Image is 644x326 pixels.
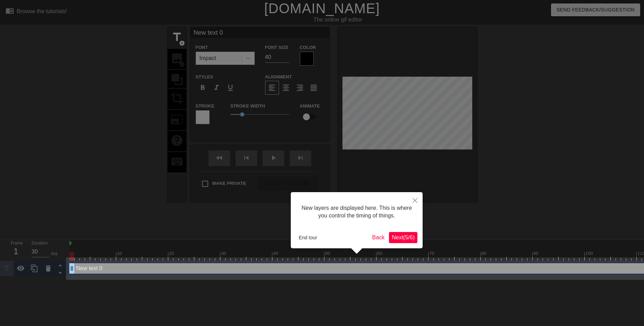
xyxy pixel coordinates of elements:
div: New layers are displayed here. This is where you control the timing of things. [296,197,417,227]
button: Close [407,192,423,208]
button: Next [389,232,417,243]
button: End tour [296,232,320,243]
button: Back [370,232,388,243]
span: Next ( 5 / 6 ) [392,234,415,240]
